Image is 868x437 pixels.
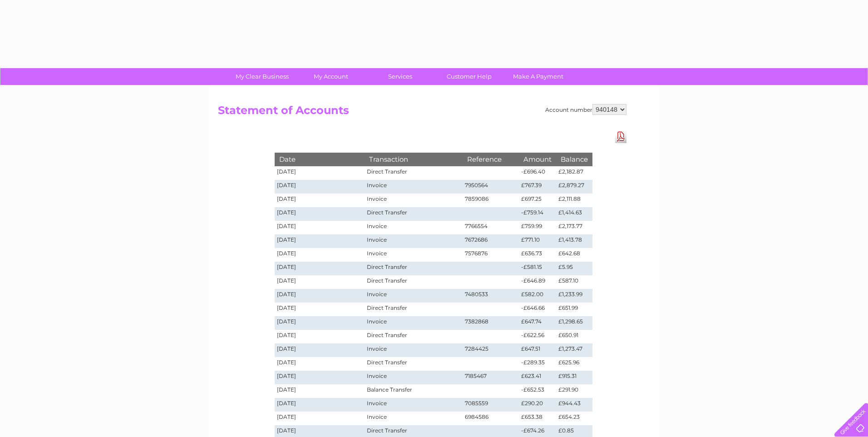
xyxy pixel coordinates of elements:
[275,289,365,303] td: [DATE]
[556,221,592,234] td: £2,173.77
[365,303,463,316] td: Direct Transfer
[463,153,519,166] th: Reference
[556,262,592,275] td: £5.95
[556,303,592,316] td: £651.99
[275,330,365,343] td: [DATE]
[519,371,556,384] td: £623.41
[463,412,519,425] td: 6984586
[275,153,365,166] th: Date
[365,221,463,234] td: Invoice
[365,289,463,303] td: Invoice
[463,289,519,303] td: 7480533
[365,275,463,289] td: Direct Transfer
[556,316,592,330] td: £1,298.65
[556,371,592,384] td: £915.31
[519,316,556,330] td: £647.74
[556,275,592,289] td: £587.10
[275,316,365,330] td: [DATE]
[463,316,519,330] td: 7382868
[519,343,556,357] td: £647.51
[294,68,369,85] a: My Account
[365,166,463,180] td: Direct Transfer
[365,398,463,412] td: Invoice
[275,194,365,207] td: [DATE]
[463,248,519,262] td: 7576876
[463,194,519,207] td: 7859086
[275,275,365,289] td: [DATE]
[519,398,556,412] td: £290.20
[519,262,556,275] td: -£581.15
[275,343,365,357] td: [DATE]
[501,68,576,85] a: Make A Payment
[463,234,519,248] td: 7672686
[463,343,519,357] td: 7284425
[556,357,592,371] td: £625.96
[556,194,592,207] td: £2,111.88
[519,330,556,343] td: -£622.56
[556,248,592,262] td: £642.68
[365,234,463,248] td: Invoice
[519,248,556,262] td: £636.73
[519,221,556,234] td: £759.99
[519,275,556,289] td: -£646.89
[519,412,556,425] td: £653.38
[556,398,592,412] td: £944.43
[519,289,556,303] td: £582.00
[556,166,592,180] td: £2,182.87
[556,412,592,425] td: £654.23
[519,234,556,248] td: £771.10
[363,68,438,85] a: Services
[556,289,592,303] td: £1,233.99
[275,357,365,371] td: [DATE]
[275,248,365,262] td: [DATE]
[545,104,626,115] div: Account number
[556,343,592,357] td: £1,273.47
[275,166,365,180] td: [DATE]
[556,207,592,221] td: £1,414.63
[556,384,592,398] td: £291.90
[519,207,556,221] td: -£759.14
[365,248,463,262] td: Invoice
[519,166,556,180] td: -£696.40
[365,357,463,371] td: Direct Transfer
[365,207,463,221] td: Direct Transfer
[556,330,592,343] td: £650.91
[519,303,556,316] td: -£646.66
[365,194,463,207] td: Invoice
[519,180,556,194] td: £767.39
[218,104,626,121] h2: Statement of Accounts
[275,234,365,248] td: [DATE]
[275,262,365,275] td: [DATE]
[275,371,365,384] td: [DATE]
[519,357,556,371] td: -£289.35
[275,180,365,194] td: [DATE]
[519,194,556,207] td: £697.25
[275,384,365,398] td: [DATE]
[519,384,556,398] td: -£652.53
[365,262,463,275] td: Direct Transfer
[365,412,463,425] td: Invoice
[365,371,463,384] td: Invoice
[463,180,519,194] td: 7950564
[275,221,365,234] td: [DATE]
[463,221,519,234] td: 7766554
[365,316,463,330] td: Invoice
[556,180,592,194] td: £2,879.27
[463,371,519,384] td: 7185467
[519,153,556,166] th: Amount
[556,153,592,166] th: Balance
[365,384,463,398] td: Balance Transfer
[275,207,365,221] td: [DATE]
[615,130,626,143] a: Download Pdf
[225,68,300,85] a: My Clear Business
[275,398,365,412] td: [DATE]
[365,180,463,194] td: Invoice
[275,303,365,316] td: [DATE]
[365,153,463,166] th: Transaction
[365,330,463,343] td: Direct Transfer
[432,68,507,85] a: Customer Help
[556,234,592,248] td: £1,413.78
[275,412,365,425] td: [DATE]
[365,343,463,357] td: Invoice
[463,398,519,412] td: 7085559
